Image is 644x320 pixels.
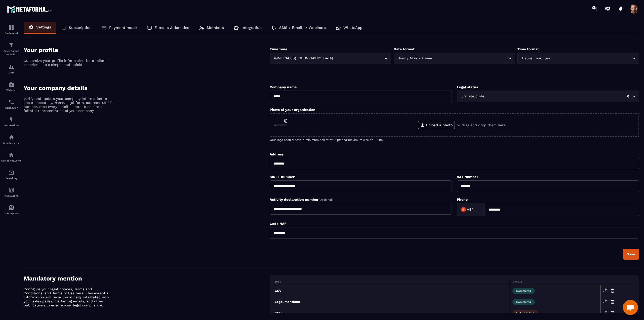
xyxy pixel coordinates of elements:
p: E-mails & domains [154,25,189,30]
div: Search for option [517,53,639,64]
span: +84 [467,207,474,212]
input: Search for option [433,56,507,61]
span: Jour / Mois / Année [397,56,433,61]
div: Search for option [270,53,391,64]
p: Member area [1,142,21,144]
span: Heure : minutes [521,56,551,61]
span: Completed [512,299,535,305]
p: Webinar [1,89,21,92]
label: Photo of your organization [270,108,315,112]
label: Code NAF [270,222,287,226]
img: automations [8,134,14,140]
label: VAT Number [457,175,478,179]
td: CGU [275,307,510,318]
span: Not specified [512,310,538,316]
p: Your logo should have a minimum height of 32px and maximum size of 300kb. [270,138,639,142]
img: automations [8,82,14,88]
label: Upload a photo [418,121,455,129]
p: WhatsApp [343,25,362,30]
div: Mở cuộc trò chuyện [623,300,638,315]
img: automations [8,117,14,123]
p: Subscription [69,25,92,30]
label: Date format [394,47,415,51]
div: Save [627,252,635,256]
p: or drag and drop them here [457,123,506,127]
p: Members [207,25,224,30]
p: Scheduler [1,106,21,109]
span: Société civile [460,94,485,99]
img: scheduler [8,99,14,105]
label: SIRET number [270,175,295,179]
label: Company name [270,85,297,89]
th: Status [510,280,600,285]
a: emailemailE-mailing [1,166,21,183]
label: Phone [457,197,468,202]
div: Search for option [457,91,639,102]
a: automationsautomationsAutomations [1,113,21,131]
input: Search for option [334,56,383,61]
p: Customize your profile information for a tailored experience. It's simple and quick! [24,59,112,67]
a: formationformationDashboard [1,21,21,38]
img: accountant [8,187,14,193]
p: Dashboard [1,32,21,34]
a: formationformationCRM [1,60,21,78]
h4: Mandatory mention [24,275,270,282]
p: Settings [36,25,51,29]
h4: Your profile [24,47,270,54]
label: Activity declaration number [270,197,333,202]
div: Search for option [457,203,485,216]
p: Integration [242,25,262,30]
th: Type [275,280,510,285]
td: Legal mentions [275,296,510,307]
p: Social Networks [1,159,21,162]
img: formation [8,42,14,48]
a: accountantaccountantAccounting [1,183,21,201]
input: Search for option [475,206,479,213]
label: Time format [517,47,539,51]
button: Save [623,249,639,260]
a: schedulerschedulerScheduler [1,95,21,113]
span: Completed [512,288,535,294]
p: SMS / Emails / Webinars [279,25,326,30]
button: Clear Selected [627,95,629,98]
input: Search for option [485,94,626,99]
p: IA Prospects [1,212,21,215]
label: Legal status [457,85,478,89]
p: E-mailing [1,177,21,180]
img: email [8,170,14,176]
img: formation [8,64,14,70]
label: Address [270,152,284,156]
input: Search for option [551,56,631,61]
img: logo [7,5,52,14]
p: Sales Funnel Website [1,49,21,56]
td: CGV [275,285,510,296]
img: Country Flag [458,205,468,215]
p: Verify and update your company information to ensure accuracy. Name, legal form, address, SIRET n... [24,97,112,113]
a: automationsautomationsWebinar [1,78,21,95]
h4: Your company details [24,85,270,92]
span: (GMT+04:00) [GEOGRAPHIC_DATA] [273,56,334,61]
a: formationformationSales Funnel Website [1,38,21,60]
a: social-networksocial-networkSocial Networks [1,148,21,166]
img: social-network [8,152,14,158]
p: CRM [1,71,21,74]
p: Accounting [1,194,21,197]
p: Payment mode [109,25,137,30]
img: formation [8,24,14,30]
img: automations [8,205,14,211]
div: Search for option [394,53,515,64]
a: automationsautomationsMember area [1,131,21,148]
label: Time zone [270,47,287,51]
p: Configure your legal notices, Terms and Conditions, and Terms of Use here. This essential informa... [24,287,112,307]
span: (Optional) [318,198,333,202]
p: Automations [1,124,21,127]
